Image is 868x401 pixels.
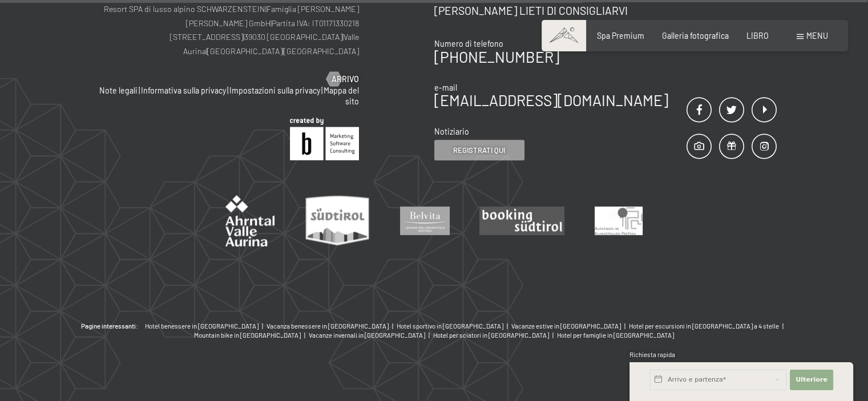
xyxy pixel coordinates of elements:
a: Vacanze estive in [GEOGRAPHIC_DATA] | [511,322,629,331]
font: Vacanze invernali in [GEOGRAPHIC_DATA] [309,331,425,339]
font: | [321,86,322,95]
a: Hotel benessere in [GEOGRAPHIC_DATA] | [145,322,267,331]
a: Mappa del sito [324,86,359,107]
font: [STREET_ADDRESS] [170,32,243,42]
font: | [552,331,554,339]
font: Valle Aurina [183,32,359,56]
font: Mountain bike in [GEOGRAPHIC_DATA] [194,331,301,339]
font: Arrivo [332,74,359,84]
font: Hotel per sciatori in [GEOGRAPHIC_DATA] [433,331,549,339]
a: Hotel per sciatori in [GEOGRAPHIC_DATA] | [433,331,557,340]
font: Vacanze estive in [GEOGRAPHIC_DATA] [511,322,621,330]
button: Ulteriore [790,370,833,390]
font: [PERSON_NAME] lieti di consigliarvi [434,4,628,17]
a: Hotel per escursioni in [GEOGRAPHIC_DATA] a 4 stelle | [629,322,787,331]
font: | [227,86,228,95]
font: e-mail [434,83,457,92]
font: Ulteriore [796,376,827,383]
a: Vacanze invernali in [GEOGRAPHIC_DATA] | [309,331,433,340]
font: Pagine interessanti: [81,322,138,330]
a: Galleria fotografica [662,31,729,40]
font: Numero di telefono [434,39,503,48]
a: Spa Premium [597,31,644,40]
font: Partita IVA: IT01171330218 [272,18,359,28]
font: Vacanza benessere in [GEOGRAPHIC_DATA] [267,322,389,330]
font: Hotel sportivo in [GEOGRAPHIC_DATA] [397,322,503,330]
a: Mountain bike in [GEOGRAPHIC_DATA] | [194,331,309,340]
font: Richiesta rapida [629,351,675,358]
a: [EMAIL_ADDRESS][DOMAIN_NAME] [434,91,668,109]
font: [GEOGRAPHIC_DATA] [284,46,359,56]
a: [PHONE_NUMBER] [434,48,559,66]
font: 39030 [GEOGRAPHIC_DATA] [244,32,342,42]
font: | [282,46,284,56]
font: | [206,46,207,56]
a: Impostazioni sulla privacy [229,86,320,95]
font: Famiglia [PERSON_NAME] [267,4,359,14]
font: | [429,331,430,339]
font: | [271,18,272,28]
font: | [243,32,244,42]
img: Brandnamic GmbH | Soluzioni leader per l'ospitalità [290,118,359,160]
a: Note legali [99,86,138,95]
font: | [139,86,140,95]
font: Resort SPA di lusso alpino SCHWARZENSTEIN [104,4,265,14]
font: | [304,331,305,339]
font: | [624,322,625,330]
a: Arrivo [326,74,359,85]
font: | [342,32,344,42]
font: | [262,322,263,330]
font: Registrati qui [453,145,505,155]
font: | [392,322,393,330]
font: | [782,322,784,330]
font: | [507,322,508,330]
a: Hotel sportivo in [GEOGRAPHIC_DATA] | [397,322,511,331]
font: [GEOGRAPHIC_DATA] [207,46,282,56]
a: LIBRO [746,31,769,40]
a: Vacanza benessere in [GEOGRAPHIC_DATA] | [267,322,397,331]
font: [PERSON_NAME] GmbH [186,18,271,28]
font: | [265,4,267,14]
font: Hotel per escursioni in [GEOGRAPHIC_DATA] a 4 stelle [629,322,779,330]
font: menu [806,31,828,40]
a: Informativa sulla privacy [141,86,226,95]
font: Hotel benessere in [GEOGRAPHIC_DATA] [145,322,259,330]
font: Notiziario [434,127,469,136]
font: Hotel per famiglie in [GEOGRAPHIC_DATA] [557,331,674,339]
a: Hotel per famiglie in [GEOGRAPHIC_DATA] [557,331,674,340]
